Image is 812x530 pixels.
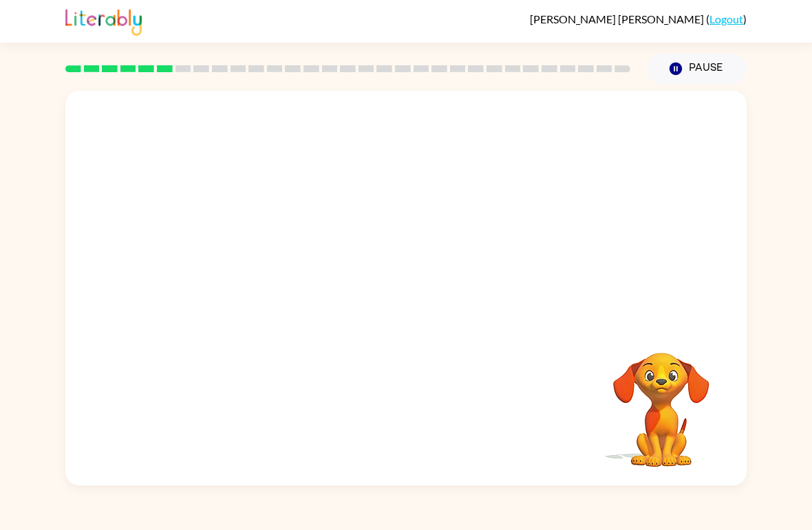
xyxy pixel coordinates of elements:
[592,331,730,469] video: Your browser must support playing .mp4 files to use Literably. Please try using another browser.
[647,53,747,85] button: Pause
[709,12,743,25] a: Logout
[530,12,706,25] span: [PERSON_NAME] [PERSON_NAME]
[65,5,142,36] img: Literably
[530,12,747,25] div: ( )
